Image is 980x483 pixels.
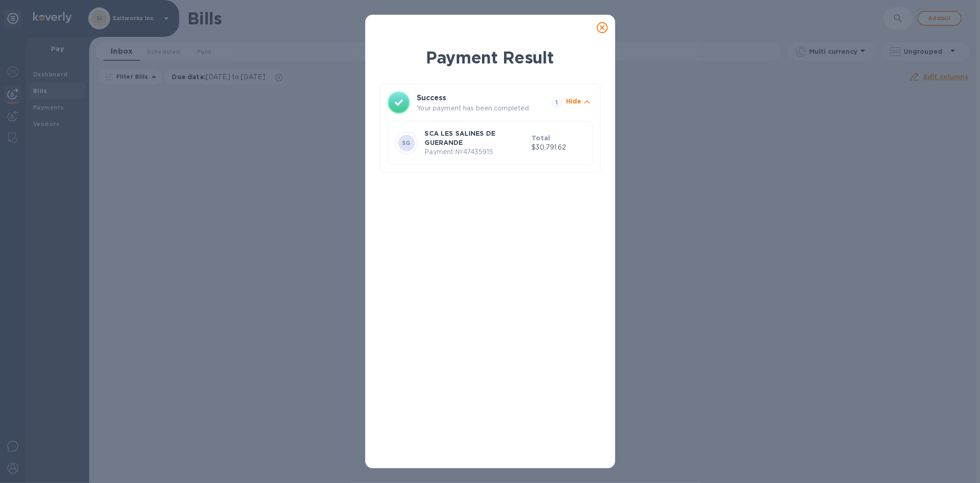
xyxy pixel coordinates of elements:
p: Payment № 47435915 [425,147,528,157]
b: Total [532,134,550,142]
p: Hide [566,97,582,106]
p: SCA LES SALINES DE GUERANDE [425,129,528,147]
p: $30,791.62 [532,143,584,152]
p: Your payment has been completed. [417,103,548,113]
h3: Success [417,92,535,103]
h1: Payment Result [380,46,600,69]
span: 1 [551,97,562,108]
button: Hide [566,97,593,109]
b: SG [402,139,411,146]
